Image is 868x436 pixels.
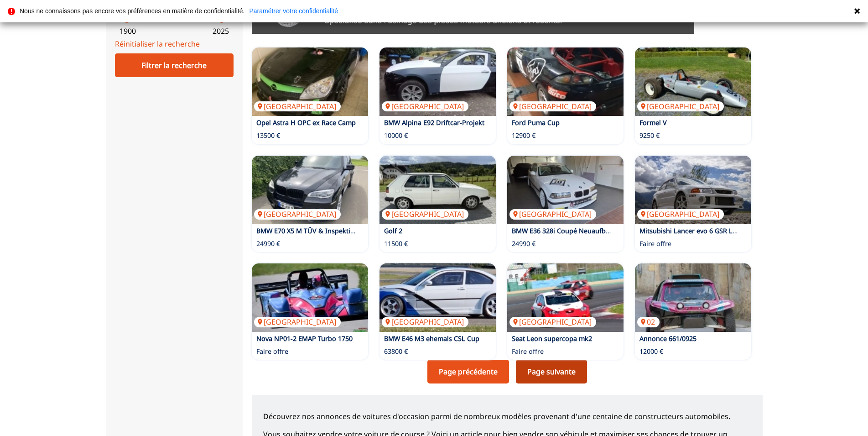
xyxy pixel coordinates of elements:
p: [GEOGRAPHIC_DATA] [637,209,724,219]
a: Golf 2 [384,226,402,235]
a: Mitsubishi Lancer evo 6 GSR LHD[GEOGRAPHIC_DATA] [635,156,751,224]
a: BMW Alpina E92 Driftcar-Projekt[GEOGRAPHIC_DATA] [379,47,496,116]
p: [GEOGRAPHIC_DATA] [509,209,596,219]
a: Nova NP01-2 EMAP Turbo 1750 [256,334,353,343]
p: 24990 € [256,239,280,248]
a: Nova NP01-2 EMAP Turbo 1750[GEOGRAPHIC_DATA] [252,263,368,332]
img: Nova NP01-2 EMAP Turbo 1750 [252,263,368,332]
p: [GEOGRAPHIC_DATA] [382,317,468,327]
img: Golf 2 [379,156,496,224]
a: BMW Alpina E92 Driftcar-Projekt [384,118,484,127]
a: Annonce 661/0925 [639,334,696,343]
a: BMW E46 M3 ehemals CSL Cup[GEOGRAPHIC_DATA] [379,263,496,332]
p: Nous ne connaissons pas encore vos préférences en matière de confidentialité. [20,8,244,14]
p: [GEOGRAPHIC_DATA] [382,209,468,219]
p: [GEOGRAPHIC_DATA] [254,101,341,111]
a: Réinitialiser la recherche [115,39,200,49]
p: [GEOGRAPHIC_DATA] [382,101,468,111]
a: Seat Leon supercopa mk2 [512,334,592,343]
p: Faire offre [639,239,671,248]
img: BMW E36 328i Coupé Neuaufbau DMSB Wagenpass OMP Zelle [507,156,624,224]
img: Opel Astra H OPC ex Race Camp [252,47,368,116]
a: Ford Puma Cup[GEOGRAPHIC_DATA] [507,47,624,116]
a: Page suivante [516,360,587,383]
img: Seat Leon supercopa mk2 [507,263,624,332]
a: BMW E36 328i Coupé Neuaufbau DMSB Wagenpass OMP Zelle [512,226,705,235]
img: Mitsubishi Lancer evo 6 GSR LHD [635,156,751,224]
a: Paramétrer votre confidentialité [249,8,338,14]
a: Opel Astra H OPC ex Race Camp[GEOGRAPHIC_DATA] [252,47,368,116]
a: Golf 2[GEOGRAPHIC_DATA] [379,156,496,224]
img: Annonce 661/0925 [635,263,751,332]
p: 11500 € [384,239,408,248]
p: 63800 € [384,347,408,356]
p: 24990 € [512,239,535,248]
p: [GEOGRAPHIC_DATA] [254,209,341,219]
p: [GEOGRAPHIC_DATA] [254,317,341,327]
p: Découvrez nos annonces de voitures d'occasion parmi de nombreux modèles provenant d'une centaine ... [263,411,751,421]
p: 12900 € [512,131,535,140]
a: Formel V[GEOGRAPHIC_DATA] [635,47,751,116]
p: 12000 € [639,347,663,356]
img: BMW E70 X5 M TÜV & Inspektion Neu TOP 693 PS [252,156,368,224]
a: Formel V [639,118,667,127]
a: BMW E70 X5 M TÜV & Inspektion Neu TOP 693 PS [256,226,410,235]
img: BMW E46 M3 ehemals CSL Cup [379,263,496,332]
p: [GEOGRAPHIC_DATA] [637,101,724,111]
a: Opel Astra H OPC ex Race Camp [256,118,356,127]
img: Ford Puma Cup [507,47,624,116]
img: Formel V [635,47,751,116]
p: 9250 € [639,131,660,140]
p: [GEOGRAPHIC_DATA] [509,317,596,327]
a: Ford Puma Cup [512,118,560,127]
p: 13500 € [256,131,280,140]
div: Filtrer la recherche [115,53,234,77]
a: Page précédente [427,360,509,383]
p: [GEOGRAPHIC_DATA] [509,101,596,111]
a: BMW E46 M3 ehemals CSL Cup [384,334,479,343]
p: 2025 [213,26,229,36]
p: 10000 € [384,131,408,140]
a: BMW E70 X5 M TÜV & Inspektion Neu TOP 693 PS[GEOGRAPHIC_DATA] [252,156,368,224]
img: BMW Alpina E92 Driftcar-Projekt [379,47,496,116]
a: BMW E36 328i Coupé Neuaufbau DMSB Wagenpass OMP Zelle[GEOGRAPHIC_DATA] [507,156,624,224]
p: Faire offre [256,347,288,356]
a: Annonce 661/092502 [635,263,751,332]
p: 1900 [120,26,136,36]
p: Faire offre [512,347,544,356]
p: 02 [637,317,660,327]
a: Mitsubishi Lancer evo 6 GSR LHD [639,226,743,235]
a: Seat Leon supercopa mk2[GEOGRAPHIC_DATA] [507,263,624,332]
